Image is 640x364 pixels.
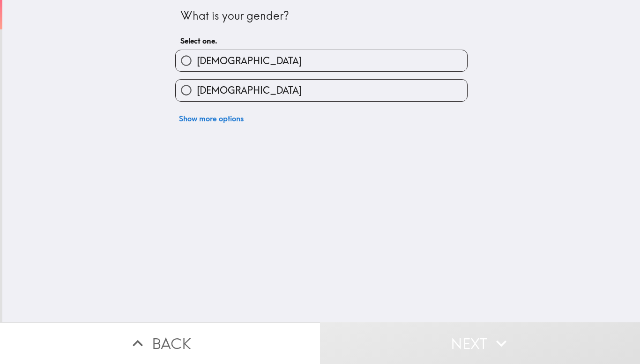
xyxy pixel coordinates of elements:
[197,54,302,67] span: [DEMOGRAPHIC_DATA]
[176,80,467,101] button: [DEMOGRAPHIC_DATA]
[175,109,247,128] button: Show more options
[197,84,302,97] span: [DEMOGRAPHIC_DATA]
[180,36,462,46] h6: Select one.
[176,50,467,71] button: [DEMOGRAPHIC_DATA]
[180,8,462,24] div: What is your gender?
[320,322,640,364] button: Next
